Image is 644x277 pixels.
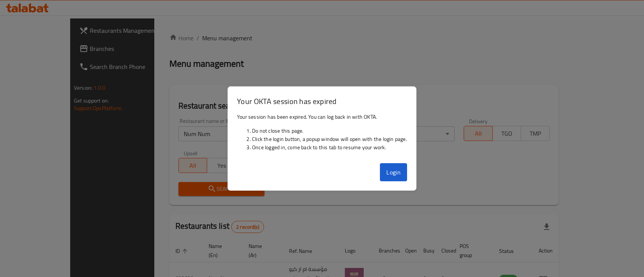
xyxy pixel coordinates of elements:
button: Login [380,163,407,181]
li: Once logged in, come back to this tab to resume your work. [252,143,407,152]
div: Your session has been expired. You can log back in with OKTA. [228,110,416,160]
h3: Your OKTA session has expired [237,96,407,107]
li: Do not close this page. [252,127,407,135]
li: Click the login button, a popup window will open with the login page. [252,135,407,143]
